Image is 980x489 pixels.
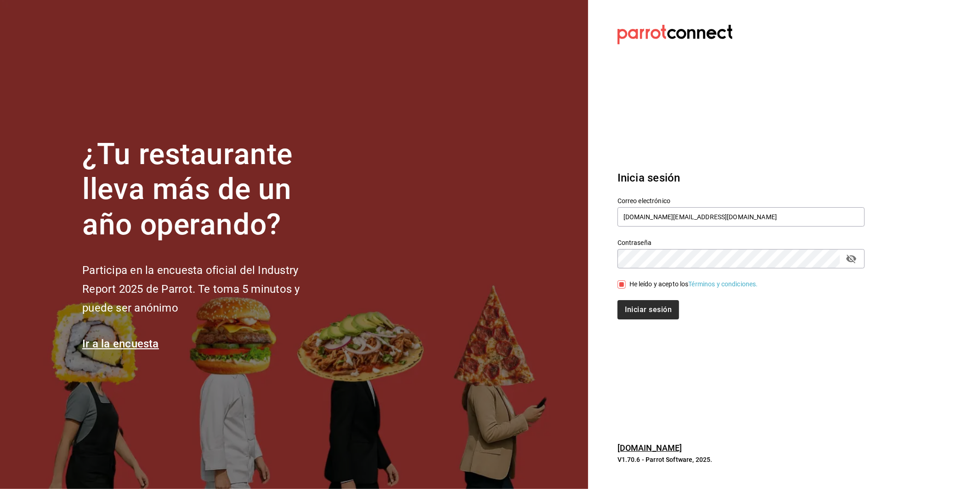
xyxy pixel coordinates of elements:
a: Términos y condiciones. [689,280,758,288]
h2: Participa en la encuesta oficial del Industry Report 2025 de Parrot. Te toma 5 minutos y puede se... [82,261,330,317]
a: [DOMAIN_NAME] [617,443,682,453]
h1: ¿Tu restaurante lleva más de un año operando? [82,137,330,243]
label: Correo electrónico [617,198,865,204]
label: Contraseña [617,239,865,246]
a: Ir a la encuesta [82,337,159,350]
p: V1.70.6 - Parrot Software, 2025. [617,455,865,464]
input: Ingresa tu correo electrónico [617,207,865,227]
button: passwordField [844,251,859,267]
button: Iniciar sesión [617,300,679,319]
div: He leído y acepto los [629,279,758,289]
h3: Inicia sesión [617,170,865,186]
